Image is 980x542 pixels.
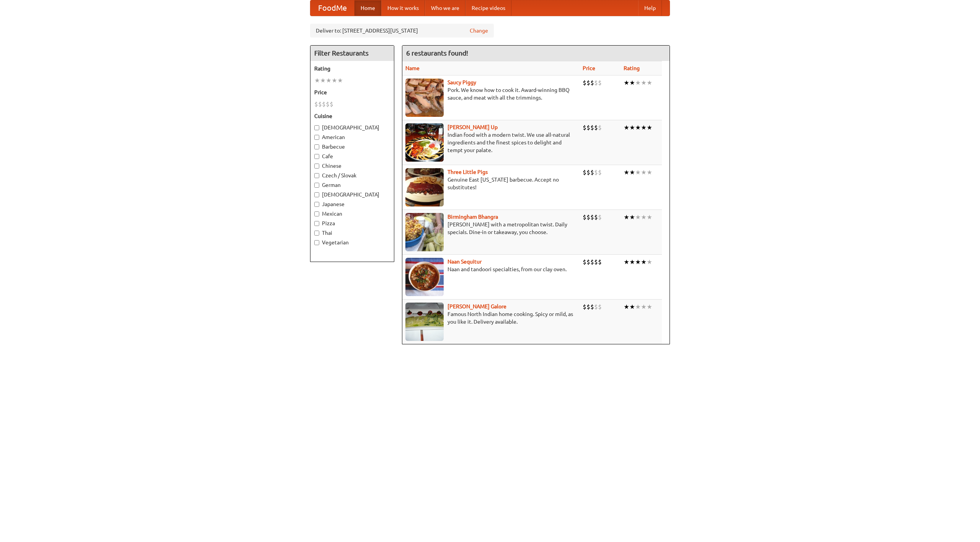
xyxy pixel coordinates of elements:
[470,27,488,34] a: Change
[314,219,390,227] label: Pizza
[326,76,332,85] li: ★
[638,0,662,16] a: Help
[405,213,444,251] img: bhangra.jpg
[318,100,322,108] li: $
[629,168,635,177] li: ★
[314,172,390,179] label: Czech / Slovak
[586,79,590,87] li: $
[624,303,629,311] li: ★
[314,100,318,108] li: $
[583,258,586,266] li: $
[598,213,602,221] li: $
[314,202,319,207] input: Japanese
[641,213,647,221] li: ★
[405,168,444,206] img: littlepigs.jpg
[310,0,354,16] a: FoodMe
[647,258,652,266] li: ★
[590,213,594,221] li: $
[314,211,319,216] input: Mexican
[448,169,488,175] a: Three Little Pigs
[635,168,641,177] li: ★
[314,239,390,246] label: Vegetarian
[586,213,590,221] li: $
[314,125,319,130] input: [DEMOGRAPHIC_DATA]
[314,144,319,149] input: Barbecue
[425,0,465,16] a: Who we are
[314,221,319,226] input: Pizza
[314,152,390,160] label: Cafe
[322,100,326,108] li: $
[320,76,326,85] li: ★
[598,168,602,177] li: $
[629,123,635,132] li: ★
[641,258,647,266] li: ★
[583,65,595,71] a: Price
[594,213,598,221] li: $
[314,164,319,169] input: Chinese
[310,24,494,38] div: Deliver to: [STREET_ADDRESS][US_STATE]
[354,0,381,16] a: Home
[635,123,641,132] li: ★
[314,135,319,140] input: American
[405,258,444,296] img: naansequitur.jpg
[594,258,598,266] li: $
[594,168,598,177] li: $
[405,310,577,326] p: Famous North Indian home cooking. Spicy or mild, as you like it. Delivery available.
[647,303,652,311] li: ★
[314,162,390,170] label: Chinese
[629,303,635,311] li: ★
[314,112,390,120] h5: Cuisine
[635,79,641,87] li: ★
[448,303,506,309] a: [PERSON_NAME] Galore
[590,303,594,311] li: $
[405,123,444,162] img: curryup.jpg
[583,79,586,87] li: $
[590,168,594,177] li: $
[314,210,390,218] label: Mexican
[635,303,641,311] li: ★
[624,123,629,132] li: ★
[405,65,420,71] a: Name
[465,0,511,16] a: Recipe videos
[448,214,498,220] a: Birmingham Bhangra
[314,65,390,72] h5: Rating
[405,265,577,273] p: Naan and tandoori specialties, from our clay oven.
[448,259,482,265] b: Naan Sequitur
[598,258,602,266] li: $
[405,86,577,102] p: Pork. We know how to cook it. Award-winning BBQ sauce, and meat with all the trimmings.
[594,123,598,132] li: $
[314,200,390,208] label: Japanese
[314,154,319,159] input: Cafe
[406,49,468,57] ng-pluralize: 6 restaurants found!
[314,192,319,197] input: [DEMOGRAPHIC_DATA]
[314,133,390,141] label: American
[405,131,577,154] p: Indian food with a modern twist. We use all-natural ingredients and the finest spices to delight ...
[635,213,641,221] li: ★
[326,100,330,108] li: $
[405,303,444,341] img: currygalore.jpg
[583,168,586,177] li: $
[624,168,629,177] li: ★
[330,100,333,108] li: $
[635,258,641,266] li: ★
[314,76,320,85] li: ★
[586,168,590,177] li: $
[314,173,319,178] input: Czech / Slovak
[624,213,629,221] li: ★
[647,213,652,221] li: ★
[314,143,390,151] label: Barbecue
[448,124,498,130] a: [PERSON_NAME] Up
[629,79,635,87] li: ★
[314,124,390,131] label: [DEMOGRAPHIC_DATA]
[647,123,652,132] li: ★
[624,79,629,87] li: ★
[641,79,647,87] li: ★
[624,65,640,71] a: Rating
[381,0,425,16] a: How it works
[586,123,590,132] li: $
[310,46,394,61] h4: Filter Restaurants
[448,79,476,85] b: Saucy Piggy
[314,231,319,236] input: Thai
